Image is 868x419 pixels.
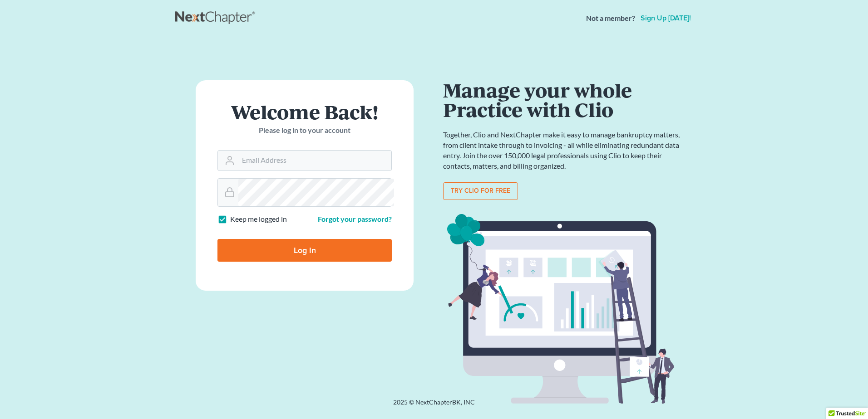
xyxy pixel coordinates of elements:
p: Together, Clio and NextChapter make it easy to manage bankruptcy matters, from client intake thro... [443,130,684,171]
a: Forgot your password? [318,214,392,223]
a: Sign up [DATE]! [639,15,693,22]
p: Please log in to your account [217,125,392,136]
label: Keep me logged in [230,214,287,224]
div: 2025 © NextChapterBK, INC [175,398,693,414]
strong: Not a member? [586,13,635,24]
h1: Manage your whole Practice with Clio [443,80,684,119]
h1: Welcome Back! [217,102,392,122]
a: Try clio for free [443,182,518,200]
img: clio_bg-1f7fd5e12b4bb4ecf8b57ca1a7e67e4ff233b1f5529bdf2c1c242739b0445cb7.svg [443,211,684,408]
input: Email Address [238,151,391,171]
input: Log In [217,239,392,262]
